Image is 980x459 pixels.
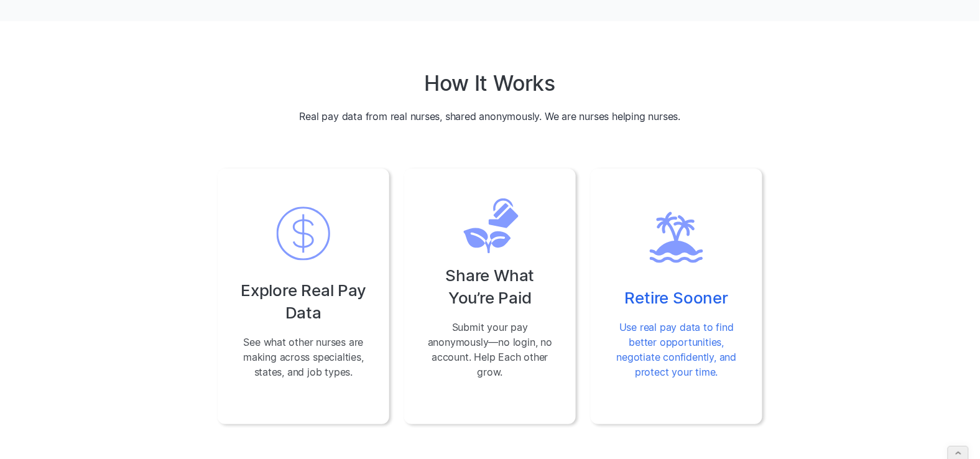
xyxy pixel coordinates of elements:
[404,169,576,424] a: Share What You’re PaidSubmit your pay anonymously—no login, no account. Help Each other grow.
[424,320,556,379] p: Submit your pay anonymously—no login, no account. Help Each other grow.
[238,335,369,379] p: See what other nurses are making across specialties, states, and job types.
[300,109,681,124] p: Real pay data from real nurses, shared anonymously. We are nurses helping nurses.
[424,264,556,310] h3: Share What You’re Paid
[238,279,369,325] h3: Explore Real Pay Data
[611,287,742,309] h3: Retire Sooner
[591,169,762,424] a: Retire SoonerUse real pay data to find better opportunities, negotiate confidently, and protect y...
[611,320,742,379] p: Use real pay data to find better opportunities, negotiate confidently, and protect your time.
[218,169,389,424] a: Explore Real Pay DataSee what other nurses are making across specialties, states, and job types.
[425,71,556,96] h2: How It Works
